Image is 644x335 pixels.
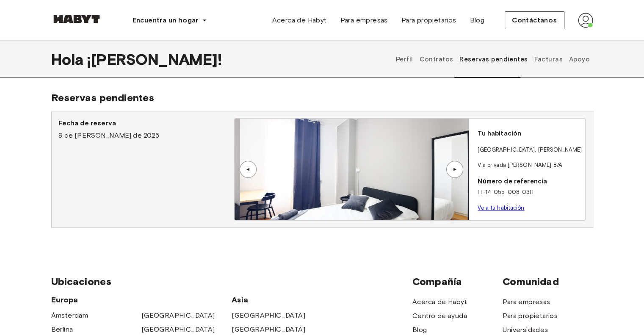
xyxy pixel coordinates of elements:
font: Vía privada [PERSON_NAME] 8/A [478,162,562,168]
font: Contratos [419,55,453,63]
font: Fecha de reserva [58,119,116,127]
font: [GEOGRAPHIC_DATA] [232,325,305,333]
font: Tu habitación [478,130,521,137]
button: Contáctanos [505,11,564,29]
a: Ve a tu habitación [478,205,524,211]
a: Para propietarios [395,12,463,29]
a: [GEOGRAPHIC_DATA] [141,310,215,321]
font: IT-14-055-008-03H [478,189,533,195]
a: Centro de ayuda [412,311,467,321]
font: Para propietarios [503,312,558,320]
font: [GEOGRAPHIC_DATA] [141,311,215,319]
font: Perfil [396,55,413,63]
font: Reservas pendientes [459,55,528,63]
font: Para propietarios [401,16,456,24]
font: ! [218,50,222,69]
a: [GEOGRAPHIC_DATA] [232,324,305,335]
font: Contáctanos [512,16,557,24]
font: Comunidad [503,275,558,288]
button: Encuentra un hogar [126,12,214,29]
font: Ámsterdam [51,311,88,319]
font: Encuentra un hogar [133,16,199,24]
a: Blog [412,325,427,335]
font: Blog [470,16,484,24]
font: Para empresas [340,16,387,24]
a: [GEOGRAPHIC_DATA] [141,324,215,335]
font: [GEOGRAPHIC_DATA] [478,147,535,153]
a: [GEOGRAPHIC_DATA] [232,310,305,321]
font: ▲ [244,167,251,172]
div: pestañas de perfil de usuario [392,41,593,78]
a: Universidades [503,325,548,335]
font: 9 de [PERSON_NAME] de 2025 [58,131,160,139]
a: Para propietarios [503,311,558,321]
font: , [PERSON_NAME] [535,147,582,153]
font: Hola [51,50,84,69]
font: ¡[PERSON_NAME] [87,50,218,69]
a: Ámsterdam [51,310,88,321]
font: ▲ [452,167,459,172]
img: Habyt [51,15,102,23]
font: Compañía [412,275,462,288]
font: Acerca de Habyt [412,298,467,306]
font: Ubicaciones [51,275,112,288]
font: Blog [412,326,427,334]
font: [GEOGRAPHIC_DATA] [141,325,215,333]
font: Asia [232,295,248,305]
font: Centro de ayuda [412,312,467,320]
font: Apoyo [569,55,590,63]
a: Berlina [51,324,73,335]
font: Para empresas [503,298,550,306]
font: Reservas pendientes [51,91,155,104]
font: Facturas [534,55,562,63]
a: Blog [463,12,491,29]
font: Acerca de Habyt [272,16,326,24]
font: [GEOGRAPHIC_DATA] [232,311,305,319]
font: Berlina [51,325,73,333]
a: Acerca de Habyt [412,297,467,307]
img: avatar [578,13,593,28]
font: Número de referencia [478,177,547,185]
a: Para empresas [333,12,394,29]
a: Para empresas [503,297,550,307]
img: Imagen de la habitación [240,119,473,220]
a: Acerca de Habyt [265,12,333,29]
font: Europa [51,295,78,305]
font: Universidades [503,326,548,334]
